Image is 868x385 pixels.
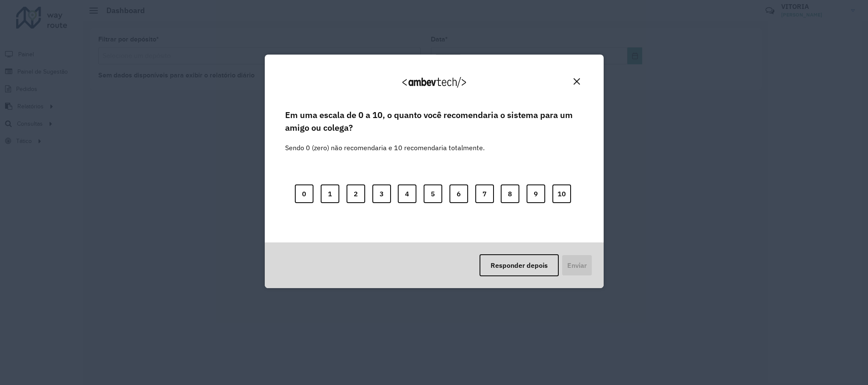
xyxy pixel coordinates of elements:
[285,109,583,135] label: Em uma escala de 0 a 10, o quanto você recomendaria o sistema para um amigo ou colega?
[527,184,545,203] button: 9
[570,75,583,88] button: Close
[372,184,391,203] button: 3
[424,184,442,203] button: 5
[285,132,485,153] label: Sendo 0 (zero) não recomendaria e 10 recomendaria totalmente.
[475,184,494,203] button: 7
[295,184,313,203] button: 0
[574,78,580,85] img: Close
[501,184,519,203] button: 8
[398,184,416,203] button: 4
[480,254,559,276] button: Responder depois
[552,184,571,203] button: 10
[449,184,468,203] button: 6
[402,77,466,88] img: Logo Ambevtech
[321,184,339,203] button: 1
[347,184,365,203] button: 2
